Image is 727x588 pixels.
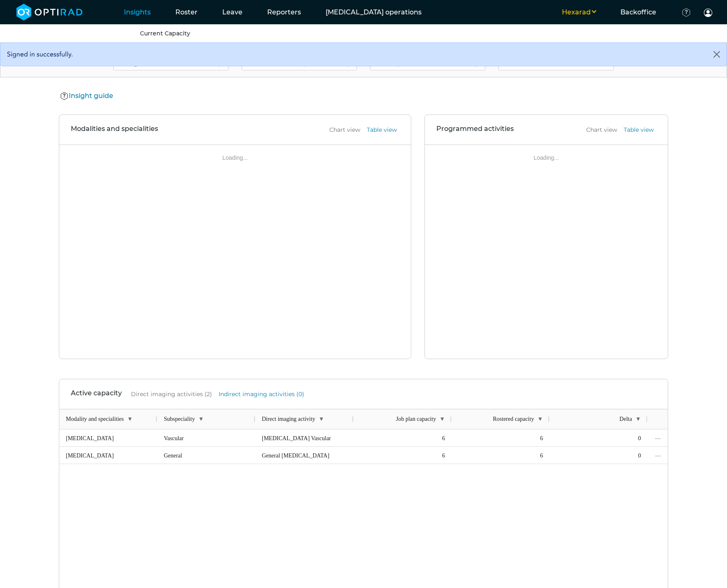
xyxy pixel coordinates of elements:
[648,429,668,446] div: ―
[164,416,195,422] span: Subspeciality
[360,416,436,422] span: Job plan capacity
[157,429,255,446] div: Vascular
[59,447,157,464] div: [MEDICAL_DATA]
[550,7,608,17] button: Hexarad
[319,416,324,422] span: ▼
[439,416,445,422] span: ▼
[255,447,354,464] div: General [MEDICAL_DATA]
[255,429,354,446] div: [MEDICAL_DATA] Vascular
[537,416,543,422] span: ▼
[60,91,69,101] img: Help Icon
[621,125,656,135] button: Table view
[66,416,124,422] span: Modality and specialities
[635,416,641,422] span: ▼
[327,125,363,135] button: Chart view
[128,390,214,399] button: Direct imaging activities (2)
[127,416,133,422] span: ▼
[648,447,668,464] div: ―
[71,155,399,349] div: Loading...
[707,43,727,66] button: Close
[584,125,620,135] button: Chart view
[364,125,399,135] button: Table view
[71,125,158,135] h3: Modalities and specialities
[16,4,83,21] img: brand-opti-rad-logos-blue-and-white-d2f68631ba2948856bd03f2d395fb146ddc8fb01b4b6e9315ea85fa773367...
[198,416,204,422] span: ▼
[262,416,315,422] span: Direct imaging activity
[436,155,656,349] div: Loading...
[71,389,122,399] h3: Active capacity
[59,91,116,101] button: Insight guide
[157,447,255,464] div: General
[354,429,452,446] div: 6
[216,390,307,399] button: Indirect imaging activities (0)
[550,447,648,464] div: 0
[550,429,648,446] div: 0
[452,429,550,446] div: 6
[140,30,190,37] a: Current Capacity
[59,429,157,446] div: [MEDICAL_DATA]
[458,416,534,422] span: Rostered capacity
[436,125,514,135] h3: Programmed activities
[556,416,632,422] span: Delta
[354,447,452,464] div: 6
[452,447,550,464] div: 6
